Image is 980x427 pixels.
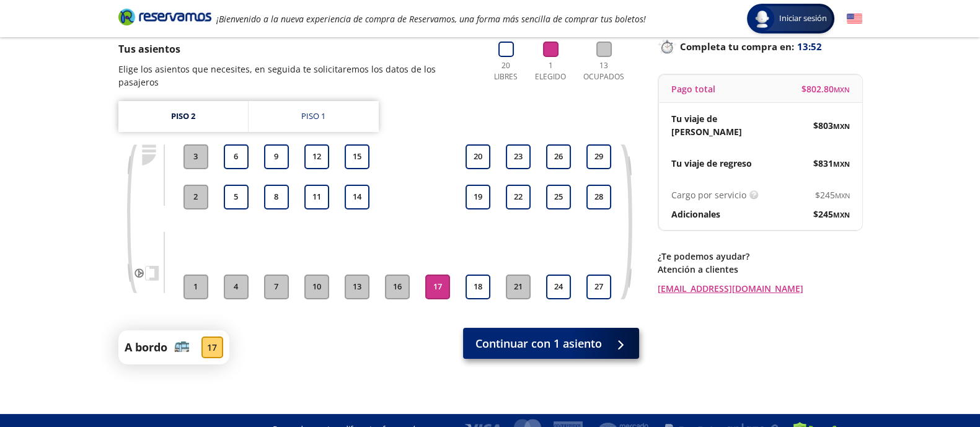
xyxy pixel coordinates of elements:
p: Completa tu compra en : [658,38,862,55]
div: 17 [201,337,223,358]
button: 11 [304,185,329,209]
span: $ 245 [813,208,850,221]
p: 1 Elegido [532,60,569,82]
small: MXN [834,85,850,94]
span: 13:52 [797,40,822,54]
a: Piso 2 [118,101,248,132]
button: 9 [264,144,289,169]
p: Tus asientos [118,42,477,56]
button: 10 [304,275,329,299]
p: Elige los asientos que necesites, en seguida te solicitaremos los datos de los pasajeros [118,63,477,89]
button: 19 [466,185,490,209]
button: 24 [546,275,571,299]
small: MXN [835,191,850,200]
i: Brand Logo [118,7,211,26]
button: 20 [466,144,490,169]
button: 6 [224,144,249,169]
em: ¡Bienvenido a la nueva experiencia de compra de Reservamos, una forma más sencilla de comprar tus... [216,13,646,25]
p: 13 Ocupados [578,60,630,82]
p: 20 Libres [489,60,523,82]
button: Continuar con 1 asiento [463,328,639,359]
button: 15 [345,144,369,169]
span: Continuar con 1 asiento [475,335,602,352]
button: 18 [466,275,490,299]
button: 29 [586,144,611,169]
p: Pago total [671,82,715,95]
button: 25 [546,185,571,209]
p: Tu viaje de [PERSON_NAME] [671,112,761,138]
a: Brand Logo [118,7,211,30]
button: 16 [385,275,410,299]
span: $ 802.80 [801,82,850,95]
button: 5 [224,185,249,209]
button: 22 [506,185,531,209]
span: $ 831 [813,157,850,170]
p: ¿Te podemos ayudar? [658,250,862,263]
small: MXN [833,121,850,131]
button: 12 [304,144,329,169]
p: Adicionales [671,208,720,221]
button: 21 [506,275,531,299]
button: 8 [264,185,289,209]
button: 13 [345,275,369,299]
button: 17 [425,275,450,299]
p: Atención a clientes [658,263,862,276]
button: 23 [506,144,531,169]
span: $ 803 [813,119,850,132]
button: English [847,11,862,27]
p: A bordo [125,339,167,356]
span: Iniciar sesión [774,12,832,25]
p: Tu viaje de regreso [671,157,752,170]
button: 27 [586,275,611,299]
button: 2 [183,185,208,209]
button: 3 [183,144,208,169]
span: $ 245 [815,188,850,201]
button: 1 [183,275,208,299]
small: MXN [833,159,850,169]
button: 26 [546,144,571,169]
button: 28 [586,185,611,209]
p: Cargo por servicio [671,188,746,201]
a: [EMAIL_ADDRESS][DOMAIN_NAME] [658,282,862,295]
small: MXN [833,210,850,219]
button: 14 [345,185,369,209]
div: Piso 1 [301,110,325,123]
button: 7 [264,275,289,299]
a: Piso 1 [249,101,379,132]
button: 4 [224,275,249,299]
